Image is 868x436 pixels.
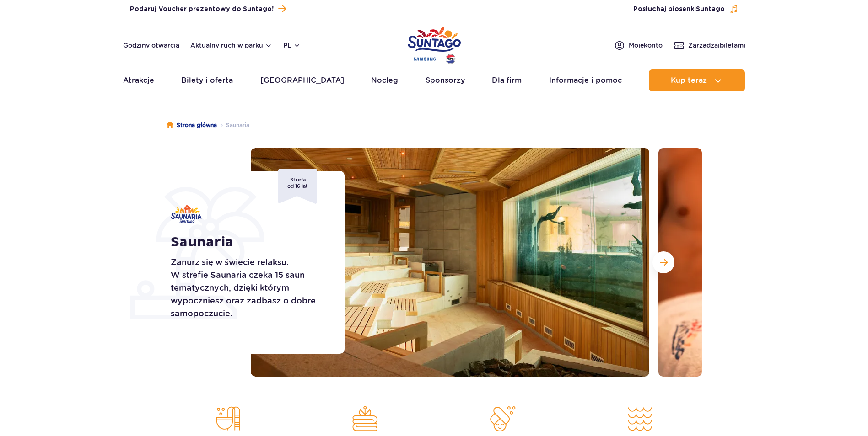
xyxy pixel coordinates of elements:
[688,41,745,50] span: Zarządzaj biletami
[260,69,344,91] a: [GEOGRAPHIC_DATA]
[649,69,745,91] button: Kup teraz
[190,42,272,49] button: Aktualny ruch w parku
[167,121,217,130] a: Strona główna
[123,41,179,50] a: Godziny otwarcia
[696,6,725,12] span: Suntago
[633,5,725,14] span: Posłuchaj piosenki
[130,5,274,14] span: Podaruj Voucher prezentowy do Suntago!
[181,69,233,91] a: Bilety i oferta
[171,205,202,223] img: Saunaria
[408,23,461,65] a: Park of Poland
[371,69,398,91] a: Nocleg
[171,234,324,250] h1: Saunaria
[633,5,739,14] button: Posłuchaj piosenkiSuntago
[217,121,249,130] li: Saunaria
[492,69,522,91] a: Dla firm
[629,41,663,50] span: Moje konto
[283,41,301,50] button: pl
[614,40,663,51] a: Mojekonto
[278,169,317,204] div: Strefa od 16 lat
[549,69,622,91] a: Informacje i pomoc
[674,40,745,51] a: Zarządzajbiletami
[671,76,707,85] span: Kup teraz
[652,251,674,273] button: Następny slajd
[171,256,324,320] p: Zanurz się w świecie relaksu. W strefie Saunaria czeka 15 saun tematycznych, dzięki którym wypocz...
[426,69,465,91] a: Sponsorzy
[123,69,154,91] a: Atrakcje
[130,3,286,15] a: Podaruj Voucher prezentowy do Suntago!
